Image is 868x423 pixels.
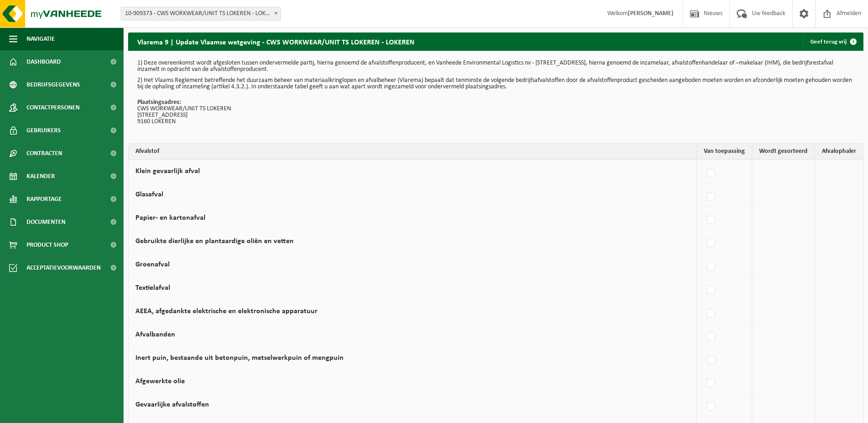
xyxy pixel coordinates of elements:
label: Papier- en kartonafval [135,214,205,222]
label: Afvalbanden [135,331,175,338]
h2: Vlarema 9 | Update Vlaamse wetgeving - CWS WORKWEAR/UNIT TS LOKEREN - LOKEREN [128,33,424,50]
span: Navigatie [27,27,55,50]
label: Klein gevaarlijk afval [135,168,200,175]
span: Product Shop [27,233,68,256]
p: 2) Het Vlaams Reglement betreffende het duurzaam beheer van materiaalkringlopen en afvalbeheer (V... [137,77,854,90]
p: 1) Deze overeenkomst wordt afgesloten tussen ondervermelde partij, hierna genoemd de afvalstoffen... [137,60,854,73]
span: 10-909373 - CWS WORKWEAR/UNIT TS LOKEREN - LOKEREN [121,7,280,20]
p: CWS WORKWEAR/UNIT TS LOKEREN [STREET_ADDRESS] 9160 LOKEREN [137,99,854,125]
th: Van toepassing [697,144,752,160]
strong: [PERSON_NAME] [628,10,674,17]
label: Afgewerkte olie [135,378,185,385]
span: Kalender [27,165,55,188]
span: Contracten [27,142,62,165]
label: Gevaarlijke afvalstoffen [135,401,209,408]
a: Geef terug vrij [803,33,863,51]
label: Textielafval [135,284,170,292]
span: Gebruikers [27,119,61,142]
th: Afvalstof [129,144,697,160]
span: Bedrijfsgegevens [27,73,80,96]
label: Gebruikte dierlijke en plantaardige oliën en vetten [135,238,294,245]
span: Contactpersonen [27,96,80,119]
label: Glasafval [135,191,163,198]
label: Inert puin, bestaande uit betonpuin, metselwerkpuin of mengpuin [135,354,344,362]
span: Documenten [27,211,65,233]
th: Wordt gesorteerd [752,144,815,160]
span: Dashboard [27,50,61,73]
span: Rapportage [27,188,62,211]
iframe: chat widget [5,403,153,423]
label: Groenafval [135,261,170,268]
label: AEEA, afgedankte elektrische en elektronische apparatuur [135,308,318,315]
span: Acceptatievoorwaarden [27,256,101,279]
span: 10-909373 - CWS WORKWEAR/UNIT TS LOKEREN - LOKEREN [121,7,281,21]
th: Afvalophaler [815,144,863,160]
strong: Plaatsingsadres: [137,99,181,106]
